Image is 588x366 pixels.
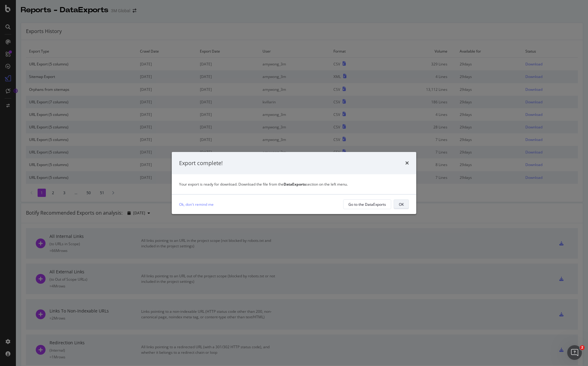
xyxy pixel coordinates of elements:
strong: DataExports [284,182,306,187]
div: Your export is ready for download. Download the file from the [179,182,409,187]
button: Go to the DataExports [343,199,391,209]
div: Go to the DataExports [348,202,386,207]
span: 2 [580,345,585,350]
iframe: Intercom live chat [567,345,582,360]
div: times [405,159,409,167]
div: modal [172,152,416,214]
a: Ok, don't remind me [179,201,214,208]
button: OK [394,199,409,209]
span: section on the left menu. [284,182,348,187]
div: OK [399,202,404,207]
div: Export complete! [179,159,223,167]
